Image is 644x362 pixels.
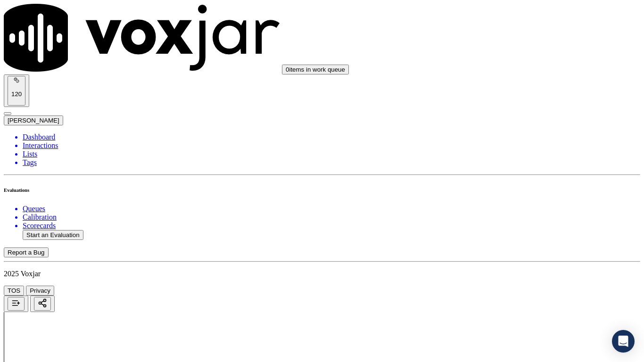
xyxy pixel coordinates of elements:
p: 2025 Voxjar [4,270,640,278]
a: Tags [23,158,640,167]
a: Scorecards [23,222,640,230]
div: Open Intercom Messenger [612,330,635,353]
button: 0items in work queue [282,65,349,74]
a: Lists [23,150,640,158]
p: 120 [11,90,22,98]
img: voxjar logo [4,4,280,72]
button: [PERSON_NAME] [4,115,63,125]
button: 120 [4,74,29,107]
button: 120 [8,76,25,106]
button: Report a Bug [4,247,49,257]
a: Queues [23,205,640,213]
h6: Evaluations [4,187,640,193]
button: TOS [4,286,24,296]
button: Privacy [26,286,54,296]
a: Dashboard [23,133,640,141]
a: Calibration [23,213,640,222]
button: Start an Evaluation [23,230,83,240]
a: Interactions [23,141,640,150]
span: [PERSON_NAME] [8,117,59,124]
